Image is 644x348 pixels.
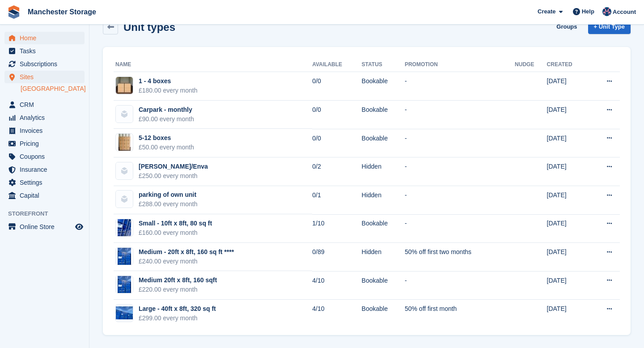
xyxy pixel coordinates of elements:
[312,214,361,243] td: 1/10
[547,214,589,243] td: [DATE]
[547,243,589,272] td: [DATE]
[4,124,85,137] a: menu
[139,143,194,152] div: £50.00 every month
[405,300,515,328] td: 50% off first month
[139,304,216,314] div: Large - 40ft x 8ft, 320 sq ft
[362,129,405,157] td: Bookable
[139,257,234,266] div: £240.00 every month
[312,157,361,186] td: 0/2
[139,86,198,95] div: £180.00 every month
[4,189,85,202] a: menu
[312,243,361,272] td: 0/89
[20,111,73,124] span: Analytics
[20,137,73,150] span: Pricing
[116,191,133,208] img: blank-unit-type-icon-ffbac7b88ba66c5e286b0e438baccc4b9c83835d4c34f86887a83fc20ec27e7b.svg
[582,7,594,16] span: Help
[547,72,589,101] td: [DATE]
[405,186,515,215] td: -
[4,137,85,150] a: menu
[8,209,89,218] span: Storefront
[362,157,405,186] td: Hidden
[312,300,361,328] td: 4/10
[312,58,361,72] th: Available
[118,276,131,293] img: IMG_1129.jpeg
[139,247,234,257] div: Medium - 20ft x 8ft, 160 sq ft ****
[139,162,208,171] div: [PERSON_NAME]/Enva
[4,32,85,44] a: menu
[362,243,405,272] td: Hidden
[123,21,175,33] h2: Unit types
[405,157,515,186] td: -
[362,300,405,328] td: Bookable
[118,219,131,237] img: IMG_1123.jpeg
[7,5,21,19] img: stora-icon-8386f47178a22dfd0bd8f6a31ec36ba5ce8667c1dd55bd0f319d3a0aa187defe.svg
[588,19,631,34] a: + Unit Type
[312,186,361,215] td: 0/1
[139,276,217,285] div: Medium 20ft x 8ft, 160 sqft
[24,4,100,19] a: Manchester Storage
[405,129,515,157] td: -
[312,271,361,300] td: 4/10
[4,176,85,189] a: menu
[139,228,212,238] div: £160.00 every month
[4,111,85,124] a: menu
[362,101,405,129] td: Bookable
[139,76,198,86] div: 1 - 4 boxes
[139,133,194,143] div: 5-12 boxes
[312,72,361,101] td: 0/0
[21,85,85,93] a: [GEOGRAPHIC_DATA]
[20,32,73,44] span: Home
[116,162,133,179] img: blank-unit-type-icon-ffbac7b88ba66c5e286b0e438baccc4b9c83835d4c34f86887a83fc20ec27e7b.svg
[4,221,85,233] a: menu
[312,101,361,129] td: 0/0
[116,306,133,319] img: IMG_1128.jpeg
[362,72,405,101] td: Bookable
[20,189,73,202] span: Capital
[20,71,73,83] span: Sites
[139,105,194,115] div: Carpark - monthly
[74,221,85,232] a: Preview store
[20,163,73,176] span: Insurance
[405,271,515,300] td: -
[20,124,73,137] span: Invoices
[405,58,515,72] th: Promotion
[20,176,73,189] span: Settings
[4,150,85,163] a: menu
[4,98,85,111] a: menu
[139,115,194,124] div: £90.00 every month
[515,58,547,72] th: Nudge
[547,129,589,157] td: [DATE]
[362,271,405,300] td: Bookable
[20,58,73,70] span: Subscriptions
[4,58,85,70] a: menu
[139,285,217,294] div: £220.00 every month
[4,163,85,176] a: menu
[405,72,515,101] td: -
[119,133,131,151] img: manchester-storage-12-boxes-mobile.jpg
[116,77,133,94] img: manchester-storage-4-boxes_compressed.jpg
[547,271,589,300] td: [DATE]
[20,45,73,57] span: Tasks
[20,98,73,111] span: CRM
[139,190,198,199] div: parking of own unit
[20,221,73,233] span: Online Store
[547,186,589,215] td: [DATE]
[116,106,133,123] img: blank-unit-type-icon-ffbac7b88ba66c5e286b0e438baccc4b9c83835d4c34f86887a83fc20ec27e7b.svg
[405,214,515,243] td: -
[547,101,589,129] td: [DATE]
[405,101,515,129] td: -
[139,219,212,228] div: Small - 10ft x 8ft, 80 sq ft
[553,19,580,34] a: Groups
[139,171,208,181] div: £250.00 every month
[114,58,312,72] th: Name
[538,7,555,16] span: Create
[547,58,589,72] th: Created
[139,199,198,209] div: £288.00 every month
[20,150,73,163] span: Coupons
[118,247,131,265] img: IMG_1129.jpeg
[613,8,636,17] span: Account
[362,58,405,72] th: Status
[362,186,405,215] td: Hidden
[4,71,85,83] a: menu
[547,300,589,328] td: [DATE]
